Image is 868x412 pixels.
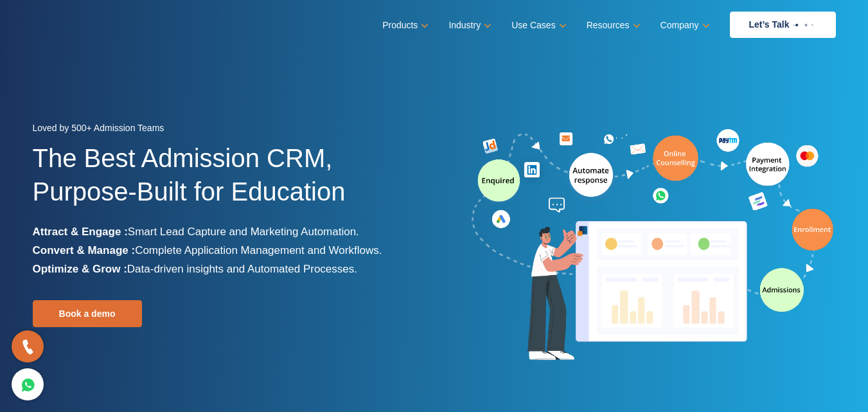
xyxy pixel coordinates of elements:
[511,16,563,35] a: Use Cases
[33,141,425,222] h1: The Best Admission CRM, Purpose-Built for Education
[33,244,136,256] b: Convert & Manage :
[33,300,142,327] a: Book a demo
[587,16,638,35] a: Resources
[470,126,836,366] img: admission-software-home-page-header
[33,226,128,238] b: Attract & Engage :
[33,119,425,141] div: Loved by 500+ Admission Teams
[448,16,489,35] a: Industry
[135,244,382,256] span: Complete Application Management and Workflows.
[128,226,359,238] span: Smart Lead Capture and Marketing Automation.
[730,12,836,38] a: Let’s Talk
[33,263,127,275] b: Optimize & Grow :
[660,16,707,35] a: Company
[382,16,426,35] a: Products
[127,263,357,275] span: Data-driven insights and Automated Processes.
